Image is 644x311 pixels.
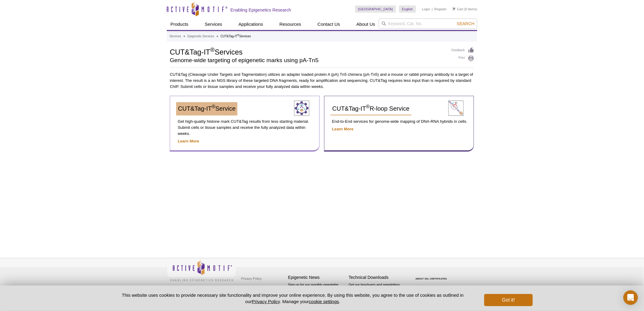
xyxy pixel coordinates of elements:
[288,275,346,280] h4: Epigenetic News
[178,105,236,112] span: CUT&Tag-IT Service
[453,7,463,11] a: Cart
[170,58,445,63] h2: Genome-wide targeting of epigenetic marks using pA-Tn5
[187,34,214,39] a: Epigenetic Services
[111,292,474,305] p: This website uses cookies to provide necessary site functionality and improve your online experie...
[355,5,396,13] a: [GEOGRAPHIC_DATA]
[448,101,464,116] img: CUT&Tag-IT® Service
[451,55,474,62] a: Print
[183,35,185,38] li: »
[453,7,455,10] img: Your Cart
[349,275,406,280] h4: Technical Downloads
[240,283,271,292] a: Terms & Conditions
[457,21,475,26] span: Search
[409,269,455,282] table: Click to Verify - This site chose Symantec SSL for secure e-commerce and confidential communicati...
[167,258,236,283] img: Active Motif,
[399,5,416,13] a: English
[178,139,199,143] a: Learn More
[309,299,339,304] button: cookie settings
[366,104,370,110] sup: ®
[484,294,533,306] button: Got it!
[314,18,344,30] a: Contact Us
[353,18,379,30] a: About Us
[176,102,237,115] a: CUT&Tag-IT®Service
[235,18,267,30] a: Applications
[170,47,445,56] h1: CUT&Tag-IT Services
[210,46,215,53] sup: ®
[434,7,447,11] a: Register
[201,18,226,30] a: Services
[176,119,313,137] p: Get high-quality histone mark CUT&Tag results from less starting material. Submit cells or tissue...
[170,72,474,90] p: CUT&Tag (Cleavage Under Targets and Tagmentation) utilizes an adapter loaded protein A (pA) Tn5 c...
[416,278,447,280] a: ABOUT SSL CERTIFICATES
[216,35,218,38] li: »
[432,5,433,13] li: |
[230,7,291,13] h2: Enabling Epigenetics Research
[288,282,346,303] p: Sign up for our monthly newsletter highlighting recent publications in the field of epigenetics.
[332,105,410,112] span: CUT&Tag-IT R-loop Service
[332,127,354,131] a: Learn More
[349,282,406,298] p: Get our brochures and newsletters, or request them by mail.
[212,104,215,110] sup: ®
[240,274,263,283] a: Privacy Policy
[167,18,192,30] a: Products
[252,299,280,304] a: Privacy Policy
[237,34,239,37] sup: ®
[276,18,305,30] a: Resources
[453,5,477,13] li: (0 items)
[623,290,638,305] div: Open Intercom Messenger
[294,101,309,116] img: CUT&Tag-IT® Service
[330,102,411,115] a: CUT&Tag-IT®R-loop Service
[220,35,251,38] li: CUT&Tag-IT Services
[169,34,181,39] a: Services
[455,21,476,26] button: Search
[451,47,474,54] a: Feedback
[422,7,430,11] a: Login
[379,18,477,29] input: Keyword, Cat. No.
[330,119,468,125] p: End-to-End services for genome-wide mapping of DNA-RNA hybrids in cells.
